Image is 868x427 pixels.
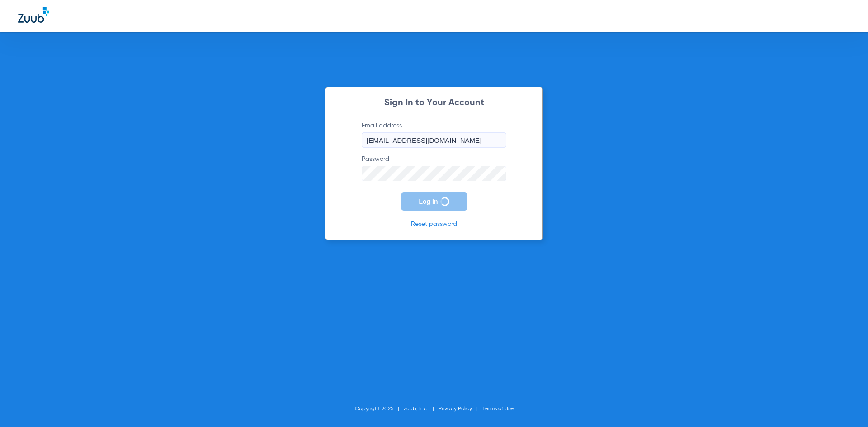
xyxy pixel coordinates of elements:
[823,384,868,427] iframe: Chat Widget
[348,99,520,108] h2: Sign In to Your Account
[18,7,49,23] img: Zuub Logo
[411,221,457,227] a: Reset password
[362,155,506,181] label: Password
[404,404,439,413] li: Zuub, Inc.
[362,166,506,181] input: Password
[401,192,467,211] button: Log In
[355,404,404,413] li: Copyright 2025
[362,121,506,148] label: Email address
[362,132,506,148] input: Email address
[482,406,514,412] a: Terms of Use
[419,198,438,205] span: Log In
[439,406,472,412] a: Privacy Policy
